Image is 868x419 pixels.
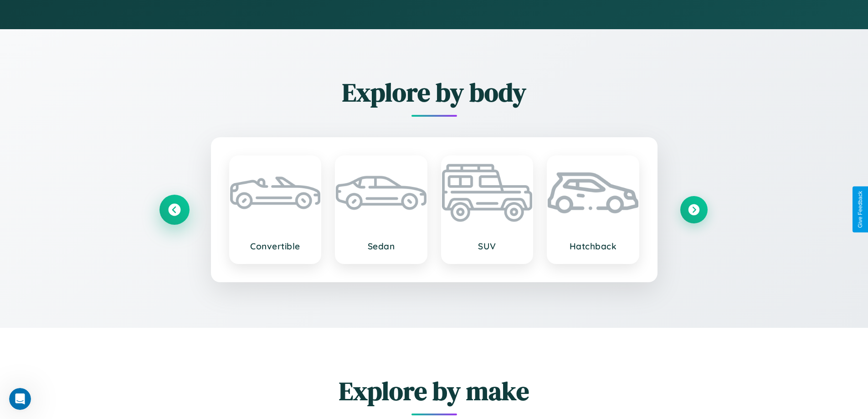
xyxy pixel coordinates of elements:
[857,191,863,228] div: Give Feedback
[451,241,524,252] h3: SUV
[161,75,708,110] h2: Explore by body
[9,388,31,410] iframe: Intercom live chat
[557,241,629,252] h3: Hatchback
[161,373,708,409] h2: Explore by make
[239,241,312,252] h3: Convertible
[345,241,417,252] h3: Sedan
